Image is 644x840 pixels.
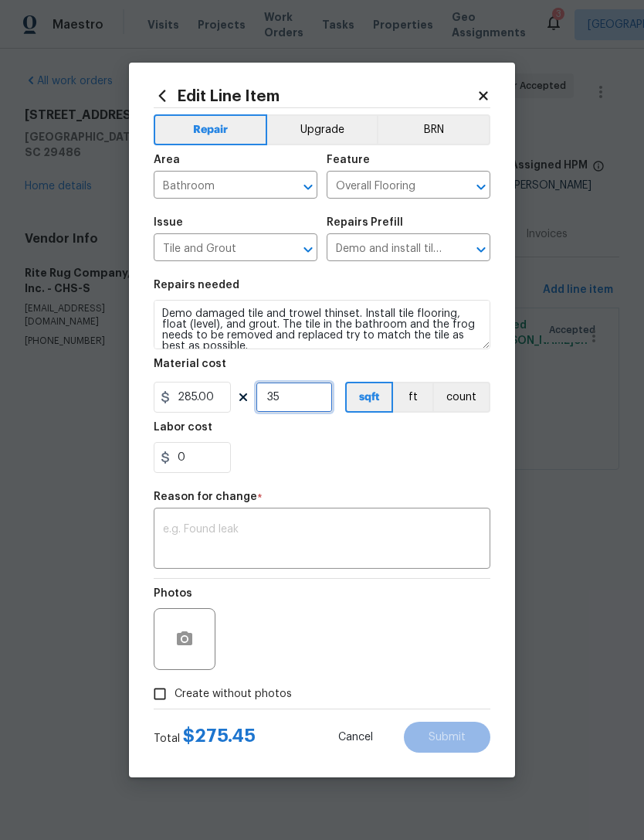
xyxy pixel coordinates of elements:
textarea: Demo damaged tile and trowel thinset. Install tile flooring, float (level), and grout. The tile i... [154,300,490,349]
span: $ 275.45 [183,726,256,745]
button: Open [297,239,319,260]
h5: Repairs needed [154,280,239,291]
button: Repair [154,114,267,145]
h5: Material cost [154,359,226,369]
h5: Photos [154,588,192,599]
button: count [432,382,490,413]
h2: Edit Line Item [154,87,476,104]
button: BRN [377,114,490,145]
h5: Area [154,155,180,165]
button: Open [470,176,492,198]
h5: Labor cost [154,422,212,433]
button: Upgrade [267,114,378,145]
button: Cancel [314,722,398,753]
h5: Reason for change [154,491,257,502]
span: Create without photos [175,686,292,702]
h5: Feature [327,155,370,165]
button: sqft [345,382,393,413]
button: Submit [404,722,490,753]
span: Submit [429,732,466,743]
h5: Issue [154,217,183,228]
span: Cancel [338,732,373,743]
button: Open [470,239,492,260]
button: Open [297,176,319,198]
div: Total [154,728,256,746]
button: ft [393,382,432,413]
h5: Repairs Prefill [327,217,403,228]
